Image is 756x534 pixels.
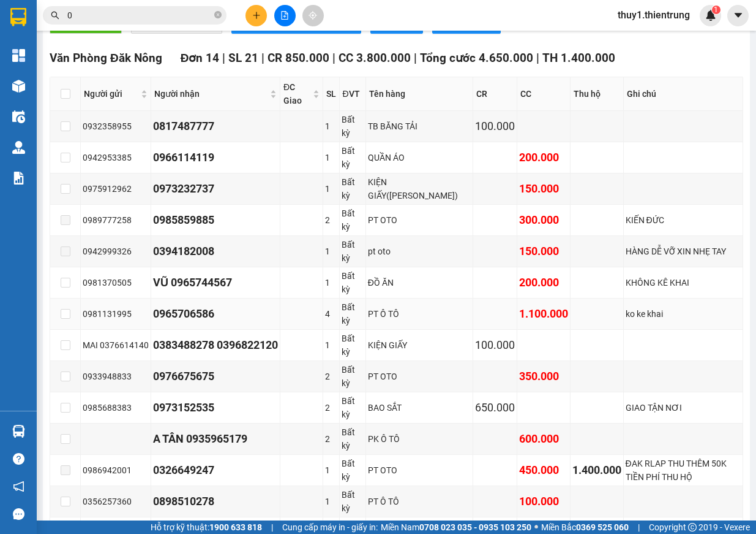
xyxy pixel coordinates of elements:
span: aim [309,11,317,20]
div: 150.000 [519,180,568,197]
div: 0965706586 [153,305,278,322]
span: | [414,51,417,65]
div: 0986942001 [83,463,149,477]
div: 0932358955 [83,120,149,133]
div: 200.000 [519,149,568,166]
div: A TÂN 0935965179 [153,430,278,448]
div: 0898510278 [153,493,278,510]
div: Bất kỳ [342,457,364,484]
div: 0976675675 [153,368,278,385]
span: Người gửi [84,87,138,101]
div: Bất kỳ [342,238,364,265]
span: | [536,51,539,65]
div: 100.000 [475,337,515,354]
img: dashboard-icon [12,49,25,62]
div: 2 [325,432,337,446]
div: KHÔNG KÊ KHAI [626,276,741,289]
th: Thu hộ [571,77,624,111]
div: 150.000 [519,243,568,260]
span: 1 [714,6,718,14]
span: | [271,521,273,534]
span: | [332,51,335,65]
div: 0817487777 [153,118,278,135]
div: 0975912962 [83,182,149,196]
span: | [261,51,264,65]
span: plus [252,11,261,20]
span: Đơn 14 [181,51,220,65]
span: ⚪️ [534,525,538,530]
div: 0973232737 [153,180,278,197]
span: SL 21 [228,51,258,65]
div: 0326649247 [153,462,278,479]
div: Bất kỳ [342,363,364,390]
sup: 1 [712,6,720,14]
div: BAO SẮT [368,401,471,414]
div: 1 [325,338,337,352]
img: warehouse-icon [12,80,25,93]
span: close-circle [214,11,222,18]
div: VŨ 0965744567 [153,274,278,291]
span: TH 1.400.000 [542,51,615,65]
div: 0966114119 [153,149,278,166]
span: file-add [280,11,289,20]
div: 0985859885 [153,212,278,229]
span: CC 3.800.000 [339,51,411,65]
div: 1 [325,182,337,196]
span: message [13,508,24,520]
span: Cung cấp máy in - giấy in: [282,521,378,534]
div: Bất kỳ [342,332,364,359]
div: ĐAK RLAP THU THÊM 50K TIỀN PHÍ THU HỘ [626,457,741,484]
div: 0985688383 [83,401,149,414]
div: Bất kỳ [342,425,364,452]
img: icon-new-feature [705,10,716,21]
strong: 1900 633 818 [209,522,262,532]
div: PK Ô TÔ [368,432,471,446]
div: MAI 0376614140 [83,338,149,352]
div: 0394182008 [153,243,278,260]
div: Bất kỳ [342,394,364,421]
span: thuy1.thientrung [608,7,700,23]
div: 0942999326 [83,245,149,258]
div: 100.000 [475,118,515,135]
button: aim [302,5,324,26]
div: PT OTO [368,463,471,477]
div: QUẦN ÁO [368,151,471,164]
div: PT OTO [368,213,471,227]
button: caret-down [727,5,749,26]
div: 2 [325,370,337,383]
button: plus [245,5,267,26]
div: 350.000 [519,368,568,385]
div: Bất kỳ [342,175,364,202]
span: Hỗ trợ kỹ thuật: [151,521,262,534]
span: Người nhận [154,87,268,101]
div: PT Ô TÔ [368,307,471,321]
span: Miền Bắc [541,521,629,534]
img: solution-icon [12,172,25,185]
div: ĐỒ ĂN [368,276,471,289]
span: close-circle [214,10,222,21]
div: 1 [325,463,337,477]
div: GIAO TẬN NƠI [626,401,741,414]
div: Bất kỳ [342,144,364,171]
span: caret-down [733,10,744,21]
span: ĐC Giao [283,80,310,107]
div: KIỆN GIẤY [368,338,471,352]
div: 100.000 [519,493,568,510]
span: question-circle [13,453,24,465]
span: | [638,521,640,534]
span: | [222,51,225,65]
div: Bất kỳ [342,269,364,296]
div: 1 [325,120,337,133]
th: SL [323,77,340,111]
th: Tên hàng [366,77,473,111]
img: warehouse-icon [12,141,25,154]
div: 300.000 [519,212,568,229]
th: CR [473,77,517,111]
div: 600.000 [519,430,568,448]
div: 4 [325,307,337,321]
div: 0933948833 [83,370,149,383]
div: 0973152535 [153,399,278,416]
div: 450.000 [519,462,568,479]
th: Ghi chú [624,77,743,111]
div: Bất kỳ [342,300,364,327]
